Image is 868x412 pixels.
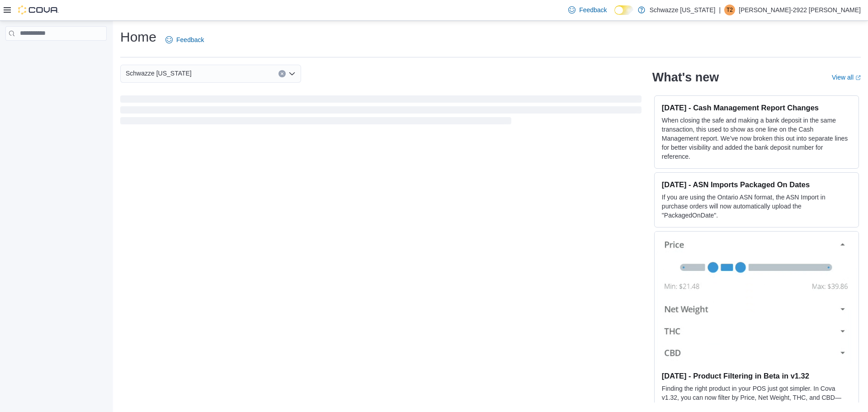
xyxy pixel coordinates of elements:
span: T2 [726,5,733,15]
input: Dark Mode [614,5,633,15]
span: Loading [120,97,642,126]
span: Feedback [579,5,607,14]
svg: External link [855,75,861,81]
span: Feedback [176,35,204,44]
a: Feedback [162,31,208,49]
h3: [DATE] - Product Filtering in Beta in v1.32 [662,371,851,380]
img: Cova [18,5,59,14]
h2: What's new [652,70,719,85]
a: Feedback [565,1,610,19]
a: View allExternal link [832,74,861,81]
div: Turner-2922 Ashby [724,5,735,15]
button: Clear input [278,70,286,77]
p: Schwazze [US_STATE] [650,5,716,15]
p: When closing the safe and making a bank deposit in the same transaction, this used to show as one... [662,116,851,161]
nav: Complex example [5,43,107,64]
p: | [719,5,721,15]
h1: Home [120,28,156,46]
span: Schwazze [US_STATE] [126,68,192,79]
p: [PERSON_NAME]-2922 [PERSON_NAME] [739,5,861,15]
h3: [DATE] - Cash Management Report Changes [662,103,851,112]
h3: [DATE] - ASN Imports Packaged On Dates [662,180,851,189]
p: If you are using the Ontario ASN format, the ASN Import in purchase orders will now automatically... [662,193,851,220]
button: Open list of options [288,70,296,77]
